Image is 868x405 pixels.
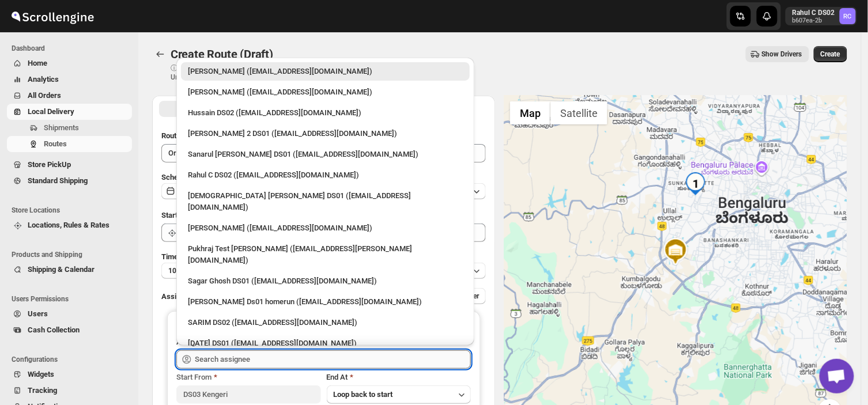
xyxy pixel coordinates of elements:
div: Rahul C DS02 ([EMAIL_ADDRESS][DOMAIN_NAME]) [188,169,463,181]
span: Users Permissions [12,294,133,304]
button: Loop back to start [327,385,471,404]
li: Mujakkir Benguli (voweh79617@daypey.com) [176,81,474,101]
button: Routes [7,136,132,152]
p: Rahul C DS02 [792,8,835,17]
span: Widgets [28,370,54,378]
li: Raja DS01 (gasecig398@owlny.com) [176,332,474,353]
input: Search assignee [195,350,471,369]
span: Time Per Stop [161,252,208,261]
span: Users [28,309,48,318]
button: Show satellite imagery [550,101,607,124]
span: Standard Shipping [28,176,88,185]
span: Cash Collection [28,325,80,334]
div: SARIM DS02 ([EMAIL_ADDRESS][DOMAIN_NAME]) [188,317,463,328]
button: [DATE]|[DATE] [161,183,486,199]
button: Create [814,46,847,62]
span: Show Drivers [762,50,802,59]
button: All Orders [7,88,132,104]
button: All Route Options [159,101,323,117]
li: Vikas Rathod (lolegiy458@nalwan.com) [176,217,474,237]
button: Users [7,306,132,322]
button: Shipments [7,120,132,136]
li: Islam Laskar DS01 (vixib74172@ikowat.com) [176,184,474,217]
span: Tracking [28,386,57,395]
span: Create Route (Draft) [171,47,273,61]
button: Analytics [7,71,132,88]
button: Tracking [7,383,132,399]
button: Home [7,55,132,71]
span: Scheduled for [161,173,207,181]
button: Widgets [7,366,132,383]
span: 10 minutes [168,266,203,275]
span: Assign to [161,292,193,301]
span: Start Location (Warehouse) [161,211,252,219]
span: Create [821,50,840,59]
button: Show street map [510,101,550,124]
div: End At [327,372,471,383]
span: Rahul C DS02 [840,8,856,24]
div: Pukhraj Test [PERSON_NAME] ([EMAIL_ADDRESS][PERSON_NAME][DOMAIN_NAME]) [188,243,463,266]
li: Ali Husain 2 DS01 (petec71113@advitize.com) [176,122,474,143]
button: Show Drivers [746,46,809,62]
text: RC [844,13,852,20]
li: Hussain DS02 (jarav60351@abatido.com) [176,101,474,122]
a: Open chat [820,359,854,393]
div: 1 [684,172,707,195]
div: [PERSON_NAME] Ds01 homerun ([EMAIL_ADDRESS][DOMAIN_NAME]) [188,296,463,308]
p: ⓘ Shipments can also be added from Shipments menu Unrouted tab [171,63,352,82]
span: Loop back to start [334,390,393,399]
div: [DEMOGRAPHIC_DATA] [PERSON_NAME] DS01 ([EMAIL_ADDRESS][DOMAIN_NAME]) [188,190,463,213]
span: Shipments [44,123,79,132]
span: Products and Shipping [12,250,133,259]
li: Rahul Chopra (pukhraj@home-run.co) [176,62,474,81]
button: Cash Collection [7,322,132,338]
span: Shipping & Calendar [28,265,95,274]
span: Analytics [28,75,59,84]
span: Route Name [161,131,202,140]
span: Start From [176,373,212,381]
div: Sagar Ghosh DS01 ([EMAIL_ADDRESS][DOMAIN_NAME]) [188,275,463,287]
button: 10 minutes [161,263,486,279]
span: Locations, Rules & Rates [28,221,110,229]
span: Local Delivery [28,107,74,116]
span: Store Locations [12,206,133,215]
span: Configurations [12,355,133,364]
li: Sagar Ghosh DS01 (loneyoj483@downlor.com) [176,270,474,290]
p: b607ea-2b [792,17,835,24]
div: [DATE] DS01 ([EMAIL_ADDRESS][DOMAIN_NAME]) [188,338,463,349]
li: SARIM DS02 (xititor414@owlny.com) [176,311,474,332]
button: Shipping & Calendar [7,262,132,278]
span: Routes [44,139,67,148]
li: Sourav Ds01 homerun (bamij29633@eluxeer.com) [176,290,474,311]
li: Pukhraj Test Grewal (lesogip197@pariag.com) [176,237,474,270]
li: Rahul C DS02 (rahul.chopra@home-run.co) [176,164,474,184]
div: [PERSON_NAME] ([EMAIL_ADDRESS][DOMAIN_NAME]) [188,86,463,98]
button: Routes [152,46,168,62]
div: [PERSON_NAME] 2 DS01 ([EMAIL_ADDRESS][DOMAIN_NAME]) [188,128,463,139]
div: Sanarul [PERSON_NAME] DS01 ([EMAIL_ADDRESS][DOMAIN_NAME]) [188,149,463,160]
div: [PERSON_NAME] ([EMAIL_ADDRESS][DOMAIN_NAME]) [188,66,463,77]
span: Store PickUp [28,160,71,169]
input: Eg: Bengaluru Route [161,144,486,162]
span: All Orders [28,91,61,100]
div: Hussain DS02 ([EMAIL_ADDRESS][DOMAIN_NAME]) [188,107,463,119]
span: Home [28,59,47,67]
button: Locations, Rules & Rates [7,217,132,233]
button: User menu [786,7,857,25]
img: ScrollEngine [9,2,96,31]
li: Sanarul Haque DS01 (fefifag638@adosnan.com) [176,143,474,164]
div: [PERSON_NAME] ([EMAIL_ADDRESS][DOMAIN_NAME]) [188,222,463,234]
span: Dashboard [12,44,133,53]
